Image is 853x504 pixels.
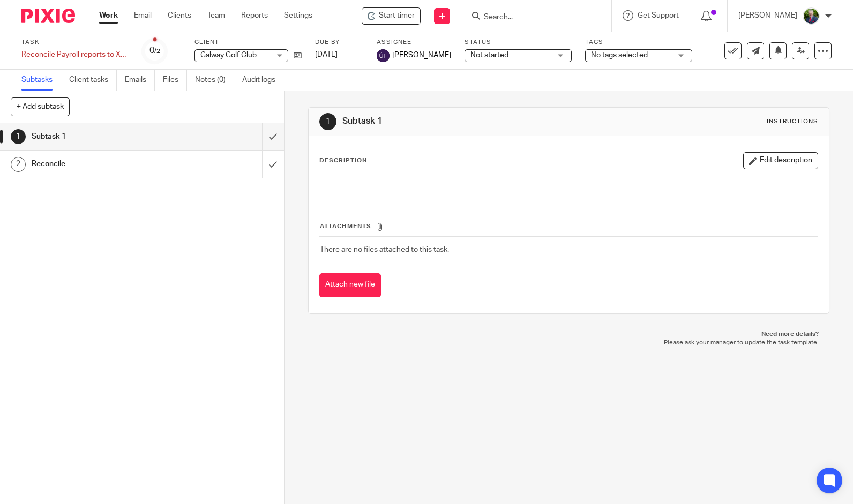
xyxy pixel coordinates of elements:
[200,51,257,59] span: Galway Golf Club
[319,338,819,347] p: Please ask your manager to update the task template.
[11,97,70,116] button: + Add subtask
[638,12,679,19] span: Get Support
[168,10,191,21] a: Clients
[125,70,155,91] a: Emails
[315,51,338,58] span: [DATE]
[585,38,692,47] label: Tags
[392,50,451,61] span: [PERSON_NAME]
[319,330,819,338] p: Need more details?
[21,70,61,91] a: Subtasks
[319,273,381,297] button: Attach new file
[284,10,312,21] a: Settings
[195,70,234,91] a: Notes (0)
[470,51,508,59] span: Not started
[377,49,390,62] img: svg%3E
[767,117,818,126] div: Instructions
[242,70,283,91] a: Audit logs
[149,44,160,57] div: 0
[32,129,178,145] h1: Subtask 1
[99,10,118,21] a: Work
[11,157,26,172] div: 2
[134,10,152,21] a: Email
[315,38,363,47] label: Due by
[21,49,129,60] div: Reconcile Payroll reports to Xero
[32,156,178,172] h1: Reconcile
[738,10,797,21] p: [PERSON_NAME]
[465,38,572,47] label: Status
[803,7,820,25] img: download.png
[69,70,117,91] a: Client tasks
[379,10,415,21] span: Start timer
[377,38,451,47] label: Assignee
[154,48,160,54] small: /2
[163,70,187,91] a: Files
[320,223,371,229] span: Attachments
[207,10,225,21] a: Team
[11,129,26,144] div: 1
[21,38,129,47] label: Task
[743,152,818,169] button: Edit description
[483,13,579,22] input: Search
[319,113,336,130] div: 1
[21,9,75,23] img: Pixie
[194,38,302,47] label: Client
[319,156,367,165] p: Description
[241,10,268,21] a: Reports
[320,246,449,253] span: There are no files attached to this task.
[591,51,648,59] span: No tags selected
[342,116,592,127] h1: Subtask 1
